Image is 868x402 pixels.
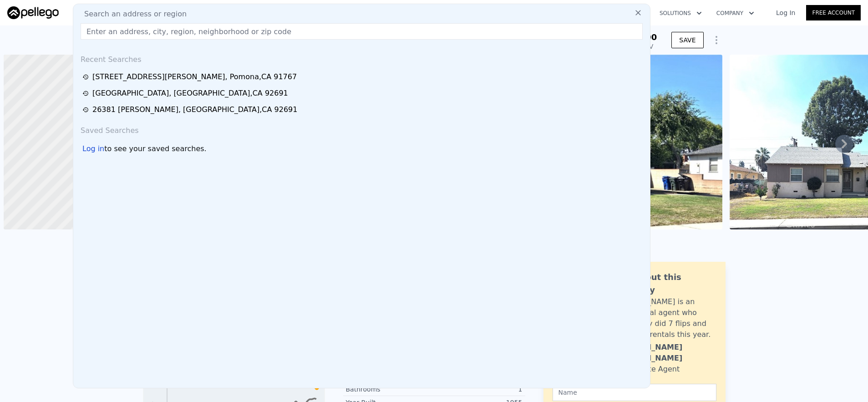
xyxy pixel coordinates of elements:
span: Search an address or region [77,9,187,20]
button: Solutions [652,5,709,21]
a: [GEOGRAPHIC_DATA], [GEOGRAPHIC_DATA],CA 92691 [82,88,644,99]
button: Company [709,5,761,21]
div: [STREET_ADDRESS][PERSON_NAME] , Pomona , CA 91767 [92,71,297,82]
div: Bathrooms [346,385,434,394]
a: 26381 [PERSON_NAME], [GEOGRAPHIC_DATA],CA 92691 [82,104,644,115]
div: [PERSON_NAME] [PERSON_NAME] [615,342,716,364]
input: Enter an address, city, region, neighborhood or zip code [81,23,643,40]
div: 26381 [PERSON_NAME] , [GEOGRAPHIC_DATA] , CA 92691 [92,104,297,115]
div: [GEOGRAPHIC_DATA] , [GEOGRAPHIC_DATA] , CA 92691 [92,88,288,99]
div: [PERSON_NAME] is an active local agent who personally did 7 flips and bought 3 rentals this year. [615,296,716,340]
a: Log In [765,8,806,17]
a: [STREET_ADDRESS][PERSON_NAME], Pomona,CA 91767 [82,71,644,82]
div: Recent Searches [77,47,646,69]
div: Saved Searches [77,118,646,140]
button: Show Options [707,31,726,49]
span: to see your saved searches. [104,143,206,154]
div: Ask about this property [615,271,716,296]
img: Pellego [7,6,59,19]
div: Log in [82,143,104,154]
button: SAVE [671,32,703,48]
a: Free Account [806,5,861,20]
input: Name [553,384,716,401]
div: 1 [434,385,523,394]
